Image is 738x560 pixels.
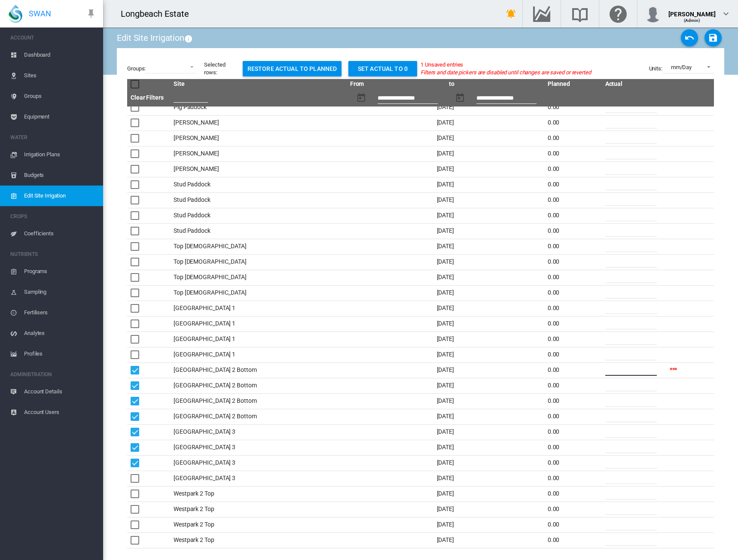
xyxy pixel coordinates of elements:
[9,5,22,23] img: SWAN-Landscape-Logo-Colour-drop.png
[548,119,598,127] div: 0.00
[24,223,96,244] span: Coefficients
[548,536,598,545] div: 0.00
[170,440,347,455] td: [GEOGRAPHIC_DATA] 3
[170,316,347,332] td: [GEOGRAPHIC_DATA] 1
[531,9,552,19] md-icon: Go to the Data Hub
[548,165,598,173] div: 0.00
[10,368,96,381] span: ADMINISTRATION
[170,146,347,161] td: [PERSON_NAME]
[548,490,598,498] div: 0.00
[445,79,544,89] th: to
[548,412,598,421] div: 0.00
[24,282,96,302] span: Sampling
[170,192,347,208] td: Stud Paddock
[170,378,347,393] td: [GEOGRAPHIC_DATA] 2 Bottom
[649,65,662,73] label: Units:
[170,239,347,254] td: Top [DEMOGRAPHIC_DATA]
[548,428,598,436] div: 0.00
[170,533,347,548] td: Westpark 2 Top
[548,258,598,266] div: 0.00
[204,61,232,76] div: Selected rows:
[24,86,96,107] span: Groups
[347,316,544,332] td: [DATE]
[29,8,51,19] span: SWAN
[10,247,96,261] span: NUTRIENTS
[10,31,96,45] span: ACCOUNT
[347,393,544,409] td: [DATE]
[170,161,347,177] td: [PERSON_NAME]
[347,409,544,424] td: [DATE]
[347,486,544,502] td: [DATE]
[644,5,662,22] img: profile.jpg
[347,270,544,285] td: [DATE]
[451,89,469,107] button: md-calendar
[548,366,598,374] div: 0.00
[347,254,544,270] td: [DATE]
[668,6,716,15] div: [PERSON_NAME]
[347,301,544,316] td: [DATE]
[548,459,598,467] div: 0.00
[24,402,96,423] span: Account Users
[170,131,347,146] td: [PERSON_NAME]
[170,223,347,239] td: Stud Paddock
[548,227,598,235] div: 0.00
[548,103,598,112] div: 0.00
[684,18,701,23] span: (Admin)
[170,177,347,192] td: Stud Paddock
[170,270,347,285] td: Top [DEMOGRAPHIC_DATA]
[170,486,347,502] td: Westpark 2 Top
[506,9,516,19] md-icon: icon-bell-ring
[548,289,598,297] div: 0.00
[544,79,602,89] th: Planned
[24,65,96,86] span: Sites
[117,32,195,44] div: Edit Site Irrigation
[347,471,544,486] td: [DATE]
[548,180,598,189] div: 0.00
[170,285,347,301] td: Top [DEMOGRAPHIC_DATA]
[24,302,96,323] span: Fertilisers
[548,242,598,251] div: 0.00
[548,273,598,282] div: 0.00
[347,285,544,301] td: [DATE]
[121,8,196,20] div: Longbeach Estate
[548,397,598,405] div: 0.00
[347,332,544,347] td: [DATE]
[347,131,544,146] td: [DATE]
[170,517,347,533] td: Westpark 2 Top
[421,69,591,76] div: Filters and date pickers are disabled until changes are saved or reverted
[24,144,96,165] span: Irrigation Plans
[170,424,347,440] td: [GEOGRAPHIC_DATA] 3
[170,115,347,131] td: [PERSON_NAME]
[348,61,417,76] button: Set actual to 0
[347,115,544,131] td: [DATE]
[347,362,544,378] td: [DATE]
[24,381,96,402] span: Account Details
[170,362,347,378] td: [GEOGRAPHIC_DATA] 2 Bottom
[170,409,347,424] td: [GEOGRAPHIC_DATA] 2 Bottom
[347,100,544,115] td: [DATE]
[548,350,598,359] div: 0.00
[170,455,347,471] td: [GEOGRAPHIC_DATA] 3
[170,100,347,115] td: Pig Paddock
[684,33,695,43] md-icon: icon-undo
[347,161,544,177] td: [DATE]
[170,332,347,347] td: [GEOGRAPHIC_DATA] 1
[347,223,544,239] td: [DATE]
[608,9,628,19] md-icon: Click here for help
[24,45,96,65] span: Dashboard
[24,107,96,127] span: Equipment
[170,254,347,270] td: Top [DEMOGRAPHIC_DATA]
[347,79,445,89] th: From
[602,79,666,89] th: Actual
[503,5,520,22] button: icon-bell-ring
[353,89,370,107] button: md-calendar
[170,502,347,517] td: Westpark 2 Top
[347,192,544,208] td: [DATE]
[347,455,544,471] td: [DATE]
[421,61,591,69] div: 1 Unsaved entries
[347,424,544,440] td: [DATE]
[347,208,544,223] td: [DATE]
[548,149,598,158] div: 0.00
[548,505,598,514] div: 0.00
[24,261,96,282] span: Programs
